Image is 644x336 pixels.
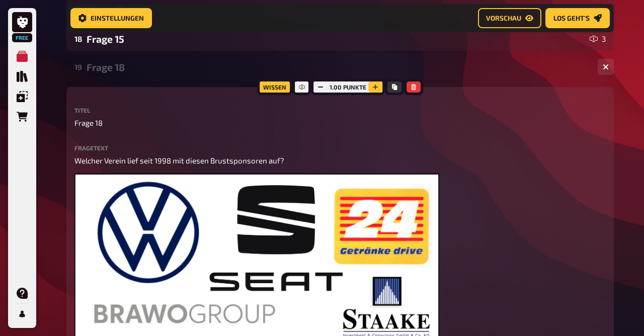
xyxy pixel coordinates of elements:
[553,15,590,22] span: Los geht's
[91,15,144,22] span: Einstellungen
[486,15,521,22] span: Vorschau
[478,8,541,28] button: Vorschau
[70,8,152,28] button: Einstellungen
[87,61,590,73] div: Frage 18
[74,62,83,71] div: 19
[74,34,83,43] div: 18
[545,8,610,28] button: Los geht's
[74,107,606,113] label: Titel
[87,33,586,45] div: Frage 15
[387,81,401,93] button: Kopieren
[311,79,385,95] div: 1.00 Punkte
[590,35,606,43] div: 3
[74,156,284,165] span: Welcher Verein lief seit 1998 mit diesen Brustsponsoren auf?
[13,35,31,41] span: Free
[257,79,292,95] div: Wissen
[74,117,103,129] span: Frage 18
[74,145,606,151] label: Fragetext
